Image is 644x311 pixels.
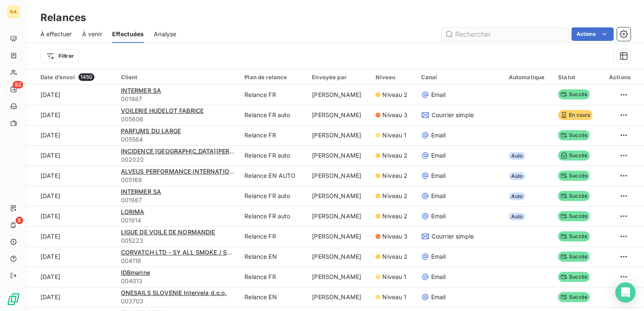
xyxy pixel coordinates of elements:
span: Courrier simple [432,111,474,119]
span: 005564 [121,135,235,144]
span: Niveau 1 [382,293,406,301]
span: 8 [16,217,23,224]
span: 001914 [121,216,235,225]
td: Relance EN [239,287,307,307]
button: Actions [572,27,614,41]
span: Auto [509,152,526,160]
td: [DATE] [27,105,116,125]
span: Niveau 2 [382,172,408,180]
div: Canal [421,74,499,80]
span: Niveau 3 [382,232,408,241]
span: 005168 [121,176,235,184]
span: Client [121,74,138,80]
td: Relance FR auto [239,145,307,166]
span: 003703 [121,297,235,306]
td: Relance FR [239,267,307,287]
span: Niveau 2 [382,252,408,261]
span: Succès [558,191,590,201]
td: [DATE] [27,145,116,166]
span: En cours [558,110,593,120]
input: Rechercher [442,27,568,41]
button: Filtrer [40,49,79,63]
td: [DATE] [27,287,116,307]
span: PARFUMS DU LARGE [121,127,181,134]
span: Niveau 1 [382,131,406,139]
span: Auto [509,193,526,200]
span: ONESAILS SLOVENIE Intervela d.o.o. [121,289,227,296]
span: CORVATCH LTD - SY ALL SMOKE / SWS90 [121,249,244,256]
td: [PERSON_NAME] [307,145,370,166]
td: Relance FR [239,226,307,247]
td: [PERSON_NAME] [307,226,370,247]
h3: Relances [40,10,86,25]
span: Email [431,151,446,160]
span: VOILERIE HUDELOT FABRICE [121,107,204,114]
div: Date d’envoi [40,73,111,81]
span: Email [431,252,446,261]
span: Auto [509,172,526,180]
td: [PERSON_NAME] [307,105,370,125]
td: [PERSON_NAME] [307,247,370,267]
span: 001987 [121,95,235,103]
img: Logo LeanPay [7,292,20,306]
td: Relance EN [239,247,307,267]
span: À venir [82,30,102,38]
span: 004116 [121,257,235,265]
td: [DATE] [27,206,116,226]
span: Email [431,293,446,301]
span: 005223 [121,236,235,245]
div: KA [7,5,20,19]
td: Relance EN AUTO [239,166,307,186]
span: Succès [558,211,590,221]
span: Succès [558,272,590,282]
span: Succès [558,150,590,161]
div: Actions [606,74,631,80]
td: Relance FR auto [239,206,307,226]
span: Niveau 3 [382,111,408,119]
span: ALVEUS PERFORMANCE INTERNATIONAL [121,168,242,175]
td: [DATE] [27,247,116,267]
td: Relance FR [239,85,307,105]
span: 001987 [121,196,235,204]
span: IDBmarine [121,269,150,276]
span: 1450 [78,73,95,81]
td: [DATE] [27,85,116,105]
span: Email [431,172,446,180]
div: Niveau [376,74,411,80]
td: [PERSON_NAME] [307,125,370,145]
span: 004013 [121,277,235,285]
span: Email [431,273,446,281]
td: [PERSON_NAME] [307,166,370,186]
span: Niveau 2 [382,91,408,99]
td: [DATE] [27,226,116,247]
span: Email [431,91,446,99]
span: Succès [558,171,590,181]
td: [PERSON_NAME] [307,287,370,307]
td: [DATE] [27,267,116,287]
span: Email [431,131,446,139]
span: À effectuer [40,30,72,38]
span: 005606 [121,115,235,123]
span: Succès [558,130,590,140]
td: [DATE] [27,166,116,186]
span: Auto [509,213,526,220]
td: Relance FR auto [239,105,307,125]
span: Email [431,212,446,220]
span: Email [431,192,446,200]
span: LIGUE DE VOILE DE NORMANDIE [121,228,215,236]
span: 002020 [121,155,235,164]
span: Analyse [154,30,176,38]
span: Succès [558,89,590,99]
td: [PERSON_NAME] [307,85,370,105]
td: [PERSON_NAME] [307,186,370,206]
span: Niveau 1 [382,273,406,281]
span: Succès [558,292,590,302]
span: Niveau 2 [382,151,408,160]
span: LORIMA [121,208,145,215]
div: Open Intercom Messenger [615,282,636,303]
span: Niveau 2 [382,192,408,200]
span: INTERMER SA [121,87,161,94]
td: Relance FR [239,125,307,145]
span: INCIDENCE [GEOGRAPHIC_DATA][PERSON_NAME] [121,147,266,155]
span: Succès [558,252,590,262]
